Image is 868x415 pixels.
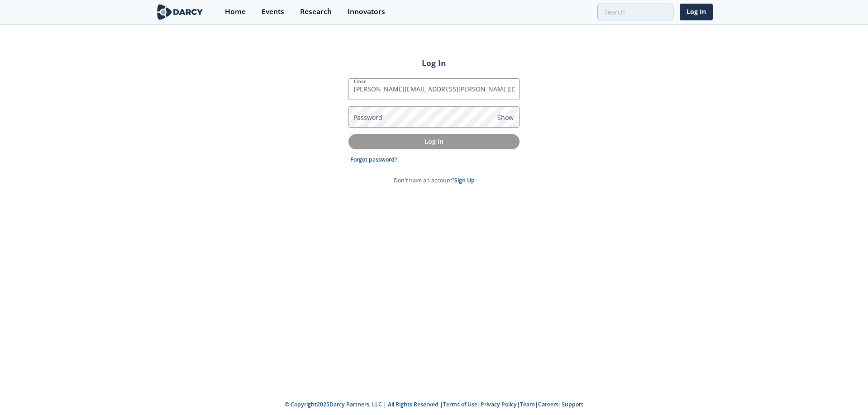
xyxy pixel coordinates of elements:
img: logo-wide.svg [155,4,205,20]
label: Password [353,113,382,122]
button: Log In [348,134,520,149]
a: Careers [538,401,558,408]
a: Terms of Use [443,401,477,408]
iframe: chat widget [830,379,859,406]
a: Log In [680,4,713,20]
div: Home [225,8,246,15]
div: Events [262,8,284,15]
span: Show [497,113,514,122]
a: Forgot password? [350,156,397,164]
h2: Log In [348,57,520,69]
p: © Copyright 2025 Darcy Partners, LLC | All Rights Reserved | | | | | [99,401,769,409]
a: Team [520,401,535,408]
label: Email [354,78,367,85]
a: Support [562,401,583,408]
input: Advanced Search [597,4,673,20]
p: Don't have an account? [394,176,475,185]
div: Innovators [348,8,385,15]
a: Privacy Policy [481,401,517,408]
a: Sign Up [454,176,475,184]
p: Log In [355,137,513,146]
div: Research [300,8,332,15]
